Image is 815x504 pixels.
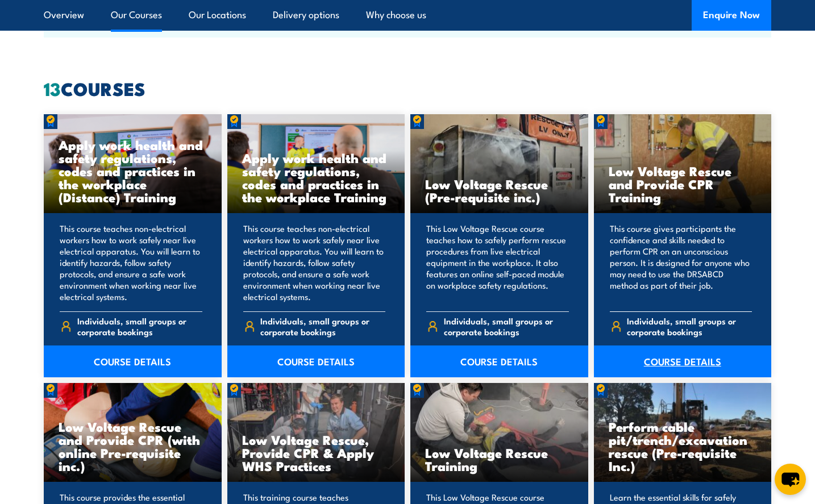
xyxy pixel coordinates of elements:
[242,433,390,472] h3: Low Voltage Rescue, Provide CPR & Apply WHS Practices
[775,464,806,495] button: chat-button
[627,315,752,337] span: Individuals, small groups or corporate bookings
[60,223,202,302] p: This course teaches non-electrical workers how to work safely near live electrical apparatus. You...
[44,74,61,102] strong: 13
[425,446,573,472] h3: Low Voltage Rescue Training
[59,138,207,203] h3: Apply work health and safety regulations, codes and practices in the workplace (Distance) Training
[610,223,752,302] p: This course gives participants the confidence and skills needed to perform CPR on an unconscious ...
[410,345,588,377] a: COURSE DETAILS
[59,420,207,472] h3: Low Voltage Rescue and Provide CPR (with online Pre-requisite inc.)
[425,177,573,203] h3: Low Voltage Rescue (Pre-requisite inc.)
[44,345,222,377] a: COURSE DETAILS
[594,345,772,377] a: COURSE DETAILS
[242,151,390,203] h3: Apply work health and safety regulations, codes and practices in the workplace Training
[260,315,385,337] span: Individuals, small groups or corporate bookings
[227,345,405,377] a: COURSE DETAILS
[243,223,386,302] p: This course teaches non-electrical workers how to work safely near live electrical apparatus. You...
[426,223,569,302] p: This Low Voltage Rescue course teaches how to safely perform rescue procedures from live electric...
[609,420,757,472] h3: Perform cable pit/trench/excavation rescue (Pre-requisite Inc.)
[77,315,202,337] span: Individuals, small groups or corporate bookings
[609,164,757,203] h3: Low Voltage Rescue and Provide CPR Training
[44,80,771,96] h2: COURSES
[444,315,569,337] span: Individuals, small groups or corporate bookings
